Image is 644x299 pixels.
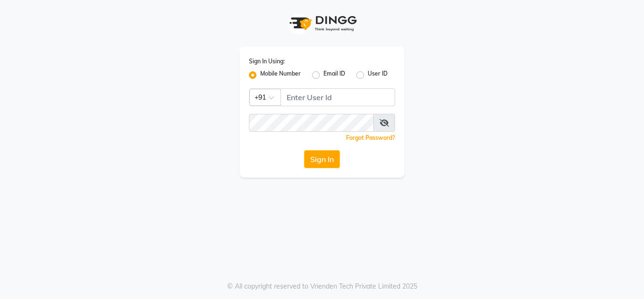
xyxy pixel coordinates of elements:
button: Sign In [304,150,340,168]
a: Forgot Password? [346,134,395,141]
label: Mobile Number [260,69,301,81]
input: Username [281,88,395,106]
label: User ID [368,69,388,81]
img: logo1.svg [284,9,360,37]
input: Username [249,114,374,132]
label: Email ID [323,69,345,81]
label: Sign In Using: [249,57,285,66]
